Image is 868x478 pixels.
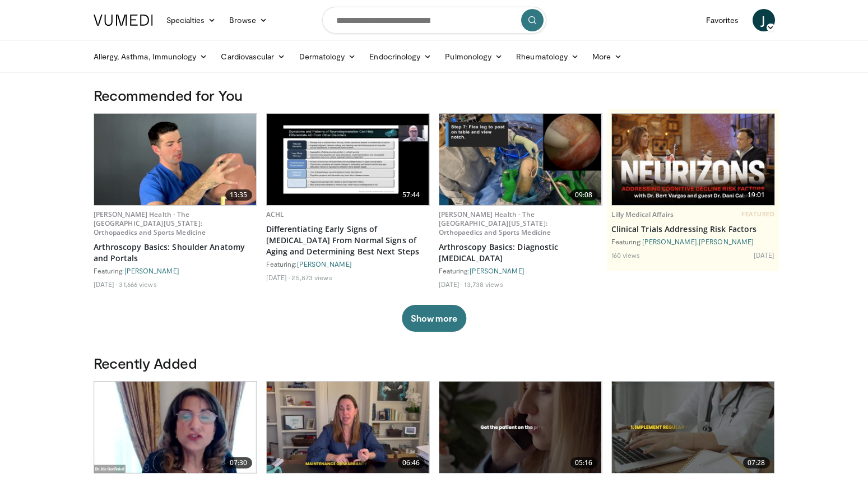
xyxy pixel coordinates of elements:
[464,280,503,289] li: 13,738 views
[439,114,602,205] img: 80b9674e-700f-42d5-95ff-2772df9e177e.jpeg.620x360_q85_upscale.jpg
[611,237,775,246] div: Featuring: ,
[225,189,252,201] span: 13:35
[439,210,551,237] a: [PERSON_NAME] Health - The [GEOGRAPHIC_DATA][US_STATE]: Orthopaedics and Sports Medicine
[439,280,463,289] li: [DATE]
[439,242,602,264] a: Arthroscopy Basics: Diagnostic [MEDICAL_DATA]
[267,382,429,473] img: 5868add3-d917-4a99-95fc-689fa2374450.620x360_q85_upscale.jpg
[267,114,429,205] img: 599f3ee4-8b28-44a1-b622-e2e4fac610ae.620x360_q85_upscale.jpg
[266,273,290,282] li: [DATE]
[439,382,602,473] a: 05:16
[297,260,352,268] a: [PERSON_NAME]
[398,457,425,468] span: 06:46
[119,280,156,289] li: 31,666 views
[94,242,257,264] a: Arthroscopy Basics: Shoulder Anatomy and Portals
[266,224,430,257] a: Differentiating Early Signs of [MEDICAL_DATA] From Normal Signs of Aging and Determining Best Nex...
[439,266,602,275] div: Featuring:
[612,114,774,205] a: 19:01
[94,114,257,205] a: 13:35
[222,9,274,31] a: Browse
[94,86,775,104] h3: Recommended for You
[509,45,586,68] a: Rheumatology
[611,224,775,235] a: Clinical Trials Addressing Risk Factors
[699,238,754,245] a: [PERSON_NAME]
[87,45,215,68] a: Allergy, Asthma, Immunology
[642,238,697,245] a: [PERSON_NAME]
[293,45,363,68] a: Dermatology
[612,382,774,473] a: 07:28
[743,189,770,201] span: 19:01
[322,7,546,34] input: Search topics, interventions
[439,382,602,473] img: 91028a78-7887-4b73-aa20-d4fc93d7df92.620x360_q85_upscale.jpg
[754,250,775,259] li: [DATE]
[291,273,332,282] li: 25,873 views
[741,210,774,218] span: FEATURED
[699,9,746,31] a: Favorites
[94,114,257,205] img: 9534a039-0eaa-4167-96cf-d5be049a70d8.620x360_q85_upscale.jpg
[94,15,153,26] img: VuMedi Logo
[470,267,524,275] a: [PERSON_NAME]
[743,457,770,468] span: 07:28
[753,9,775,31] a: J
[586,45,629,68] a: More
[225,457,252,468] span: 07:30
[402,305,466,332] button: Show more
[570,457,597,468] span: 05:16
[94,382,257,473] a: 07:30
[266,210,284,219] a: ACHL
[160,9,223,31] a: Specialties
[612,382,774,473] img: da0e661b-3178-4e6d-891c-fa74c539f1a2.620x360_q85_upscale.jpg
[439,114,602,205] a: 09:08
[94,382,257,473] img: d1d3d44d-0dab-4c2d-80d0-d81517b40b1b.620x360_q85_upscale.jpg
[363,45,438,68] a: Endocrinology
[94,280,118,289] li: [DATE]
[214,45,292,68] a: Cardiovascular
[94,210,206,237] a: [PERSON_NAME] Health - The [GEOGRAPHIC_DATA][US_STATE]: Orthopaedics and Sports Medicine
[438,45,509,68] a: Pulmonology
[266,259,430,268] div: Featuring:
[124,267,179,275] a: [PERSON_NAME]
[267,114,429,205] a: 57:44
[611,210,674,219] a: Lilly Medical Affairs
[611,250,640,259] li: 160 views
[570,189,597,201] span: 09:08
[94,266,257,275] div: Featuring:
[94,354,775,372] h3: Recently Added
[398,189,425,201] span: 57:44
[267,382,429,473] a: 06:46
[612,114,774,205] img: 1541e73f-d457-4c7d-a135-57e066998777.png.620x360_q85_upscale.jpg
